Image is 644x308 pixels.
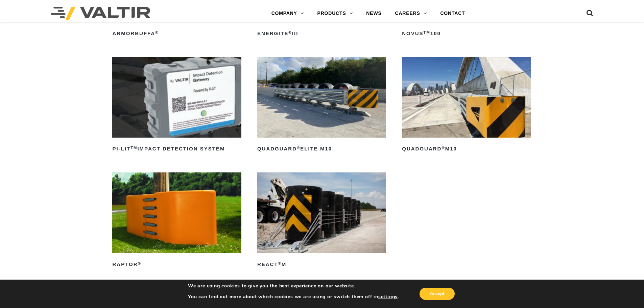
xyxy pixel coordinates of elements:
a: CAREERS [388,7,434,20]
sup: TM [424,30,430,34]
img: Valtir [51,7,150,20]
a: QuadGuard®Elite M10 [257,57,386,155]
h2: RAPTOR [112,259,241,270]
button: settings [378,294,398,300]
a: QuadGuard®M10 [402,57,531,155]
sup: ® [138,261,141,265]
h2: QuadGuard M10 [402,144,531,155]
sup: ® [297,146,300,150]
a: PI-LITTMImpact Detection System [112,57,241,155]
h2: REACT M [257,259,386,270]
sup: ® [442,146,445,150]
h2: ENERGITE III [257,28,386,39]
a: NEWS [359,7,388,20]
a: CONTACT [433,7,472,20]
h2: QuadGuard Elite M10 [257,144,386,155]
a: COMPANY [265,7,311,20]
h2: PI-LIT Impact Detection System [112,144,241,155]
p: We are using cookies to give you the best experience on our website. [188,283,399,289]
sup: ® [155,30,159,34]
p: You can find out more about which cookies we are using or switch them off in . [188,294,399,300]
a: REACT®M [257,172,386,270]
button: Accept [420,288,455,300]
sup: ® [278,261,282,265]
sup: ® [289,30,292,34]
a: RAPTOR® [112,172,241,270]
sup: TM [130,146,137,150]
a: PRODUCTS [311,7,360,20]
h2: ArmorBuffa [112,28,241,39]
h2: NOVUS 100 [402,28,531,39]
